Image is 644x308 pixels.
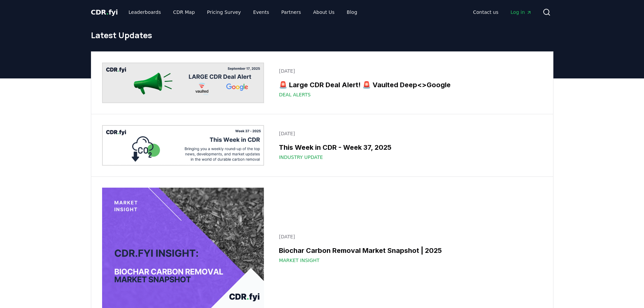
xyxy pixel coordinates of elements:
[468,6,504,18] a: Contact us
[505,6,537,18] a: Log in
[279,142,538,152] h3: This Week in CDR - Week 37, 2025
[279,257,319,264] span: Market Insight
[106,8,109,16] span: .
[102,125,264,166] img: This Week in CDR - Week 37, 2025 blog post image
[275,64,542,102] a: [DATE]🚨 Large CDR Deal Alert! 🚨 Vaulted Deep<>GoogleDeal Alerts
[123,6,166,18] a: Leaderboards
[91,8,118,16] span: CDR fyi
[123,6,362,18] nav: Main
[279,130,538,137] p: [DATE]
[279,68,538,74] p: [DATE]
[279,154,323,161] span: Industry Update
[102,63,264,103] img: 🚨 Large CDR Deal Alert! 🚨 Vaulted Deep<>Google blog post image
[468,6,537,18] nav: Main
[91,30,553,41] h1: Latest Updates
[91,7,118,17] a: CDR.fyi
[275,126,542,165] a: [DATE]This Week in CDR - Week 37, 2025Industry Update
[248,6,275,18] a: Events
[275,229,542,268] a: [DATE]Biochar Carbon Removal Market Snapshot | 2025Market Insight
[279,91,311,98] span: Deal Alerts
[276,6,306,18] a: Partners
[341,6,363,18] a: Blog
[308,6,340,18] a: About Us
[510,9,531,16] span: Log in
[201,6,246,18] a: Pricing Survey
[279,80,538,90] h3: 🚨 Large CDR Deal Alert! 🚨 Vaulted Deep<>Google
[279,233,538,240] p: [DATE]
[168,6,200,18] a: CDR Map
[279,245,538,256] h3: Biochar Carbon Removal Market Snapshot | 2025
